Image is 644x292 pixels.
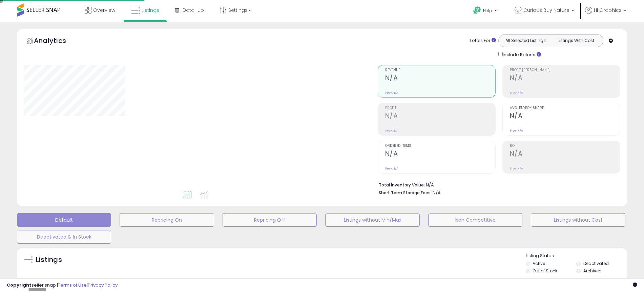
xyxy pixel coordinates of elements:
[531,213,625,227] button: Listings without Cost
[510,129,523,133] small: Prev: N/A
[493,50,549,58] div: Include Returns
[510,106,620,110] span: Avg. Buybox Share
[34,36,79,47] h5: Analytics
[510,112,620,121] h2: N/A
[470,38,496,44] div: Totals For
[428,213,522,227] button: Non Competitive
[483,8,492,14] span: Help
[385,106,495,110] span: Profit
[385,91,398,95] small: Prev: N/A
[17,230,111,244] button: Deactivated & In Stock
[325,213,419,227] button: Listings without Min/Max
[379,180,615,188] li: N/A
[385,68,495,72] span: Revenue
[510,144,620,148] span: ROI
[473,6,481,15] i: Get Help
[585,7,626,22] a: Hi Graphics
[385,144,495,148] span: Ordered Items
[523,7,569,14] span: Curious Buy Nature
[120,213,214,227] button: Repricing On
[93,7,115,14] span: Overview
[510,150,620,159] h2: N/A
[468,1,504,22] a: Help
[385,166,398,171] small: Prev: N/A
[510,74,620,83] h2: N/A
[385,74,495,83] h2: N/A
[594,7,622,14] span: Hi Graphics
[500,36,551,45] button: All Selected Listings
[17,213,111,227] button: Default
[510,166,523,171] small: Prev: N/A
[183,7,204,14] span: DataHub
[510,68,620,72] span: Profit [PERSON_NAME]
[385,129,398,133] small: Prev: N/A
[433,189,441,196] span: N/A
[142,7,159,14] span: Listings
[7,282,118,289] div: seller snap | |
[510,91,523,95] small: Prev: N/A
[550,36,601,45] button: Listings With Cost
[379,190,432,196] b: Short Term Storage Fees:
[7,282,32,288] strong: Copyright
[385,150,495,159] h2: N/A
[385,112,495,121] h2: N/A
[223,213,317,227] button: Repricing Off
[379,182,425,188] b: Total Inventory Value:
